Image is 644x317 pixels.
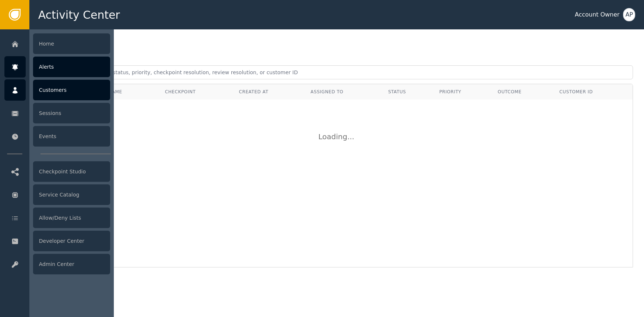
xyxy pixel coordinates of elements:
a: Admin Center [4,253,110,275]
input: Search by alert ID, agent, status, priority, checkpoint resolution, review resolution, or custome... [40,65,633,79]
div: Account Owner [575,10,619,19]
div: Admin Center [33,254,110,274]
div: Customer ID [560,89,627,95]
div: Developer Center [33,231,110,251]
div: Checkpoint [165,89,228,95]
div: Customers [33,80,110,100]
div: Events [33,126,110,147]
button: AP [623,8,635,21]
a: Service Catalog [4,184,110,205]
div: Loading ... [318,131,355,142]
a: Developer Center [4,230,110,252]
div: Status [388,89,428,95]
a: Sessions [4,102,110,124]
a: Checkpoint Studio [4,161,110,182]
div: Created At [239,89,300,95]
a: Customers [4,79,110,101]
a: Allow/Deny Lists [4,207,110,228]
a: Alerts [4,56,110,78]
div: Home [33,33,110,54]
div: Outcome [498,89,549,95]
div: Alerts [33,57,110,77]
div: Sessions [33,103,110,123]
a: Events [4,126,110,147]
div: Priority [439,89,486,95]
div: Checkpoint Studio [33,161,110,182]
span: Activity Center [38,7,120,23]
div: Service Catalog [33,184,110,205]
div: Assigned To [311,89,377,95]
div: Allow/Deny Lists [33,208,110,228]
div: Alert Name [92,89,154,95]
a: Home [4,33,110,54]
